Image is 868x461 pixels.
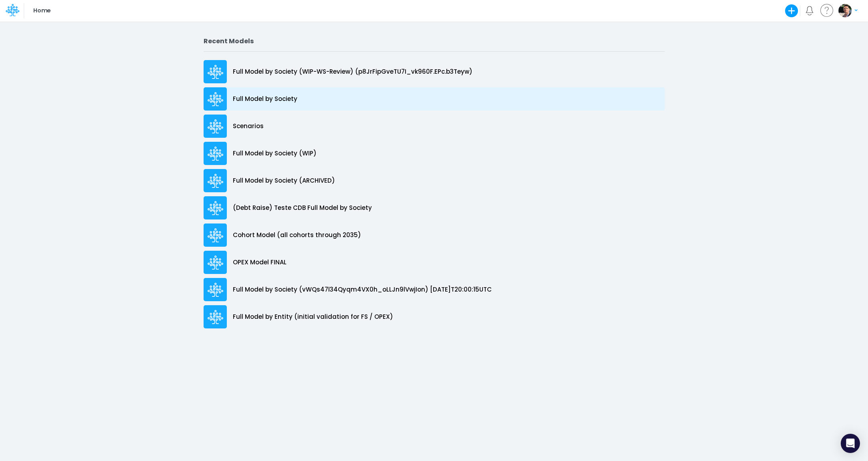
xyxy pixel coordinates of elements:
[233,122,264,131] p: Scenarios
[33,6,50,15] p: Home
[204,167,665,194] a: Full Model by Society (ARCHIVED)
[805,6,814,15] a: Notifications
[233,258,287,267] p: OPEX Model FINAL
[204,194,665,221] a: (Debt Raise) Teste CDB Full Model by Society
[204,249,665,276] a: OPEX Model FINAL
[204,303,665,330] a: Full Model by Entity (initial validation for FS / OPEX)
[233,312,393,322] p: Full Model by Entity (initial validation for FS / OPEX)
[204,85,665,113] a: Full Model by Society
[204,140,665,167] a: Full Model by Society (WIP)
[204,113,665,140] a: Scenarios
[841,434,860,453] div: Open Intercom Messenger
[204,58,665,85] a: Full Model by Society (WIP-WS-Review) (p8JrFipGveTU7I_vk960F.EPc.b3Teyw)
[204,37,665,45] h2: Recent Models
[233,203,372,213] p: (Debt Raise) Teste CDB Full Model by Society
[233,149,317,158] p: Full Model by Society (WIP)
[204,221,665,249] a: Cohort Model (all cohorts through 2035)
[233,176,335,185] p: Full Model by Society (ARCHIVED)
[233,67,472,76] p: Full Model by Society (WIP-WS-Review) (p8JrFipGveTU7I_vk960F.EPc.b3Teyw)
[204,276,665,303] a: Full Model by Society (vWQs47l34Qyqm4VX0h_oLLJn9lVwjIon) [DATE]T20:00:15UTC
[233,285,492,294] p: Full Model by Society (vWQs47l34Qyqm4VX0h_oLLJn9lVwjIon) [DATE]T20:00:15UTC
[233,231,361,240] p: Cohort Model (all cohorts through 2035)
[233,95,297,104] p: Full Model by Society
